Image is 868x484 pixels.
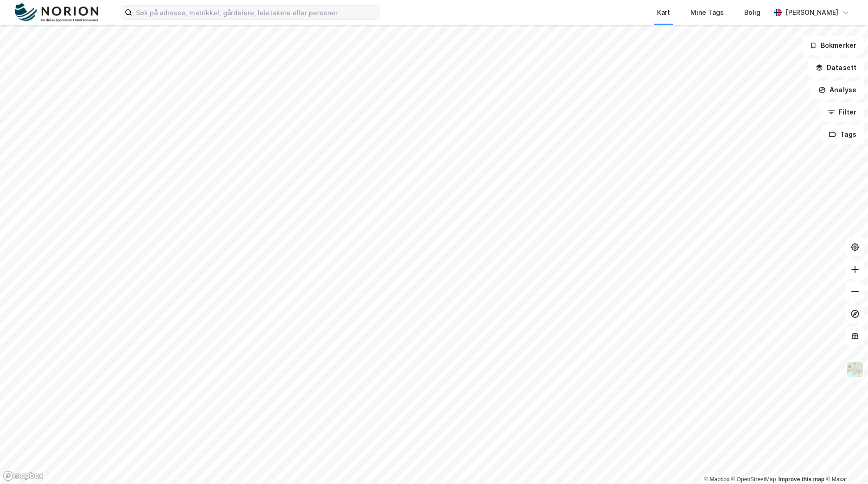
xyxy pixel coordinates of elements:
[15,3,98,22] img: norion-logo.80e7a08dc31c2e691866.png
[132,6,380,19] input: Søk på adresse, matrikkel, gårdeiere, leietakere eller personer
[3,471,44,481] a: Mapbox homepage
[657,7,670,18] div: Kart
[704,476,729,483] a: Mapbox
[822,439,868,484] div: Kontrollprogram for chat
[846,361,864,378] img: Z
[811,81,864,99] button: Analyse
[802,36,864,55] button: Bokmerker
[821,125,864,144] button: Tags
[808,58,864,77] button: Datasett
[690,7,724,18] div: Mine Tags
[820,103,864,121] button: Filter
[779,476,824,483] a: Improve this map
[785,7,838,18] div: [PERSON_NAME]
[731,476,776,483] a: OpenStreetMap
[822,439,868,484] iframe: Chat Widget
[744,7,760,18] div: Bolig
